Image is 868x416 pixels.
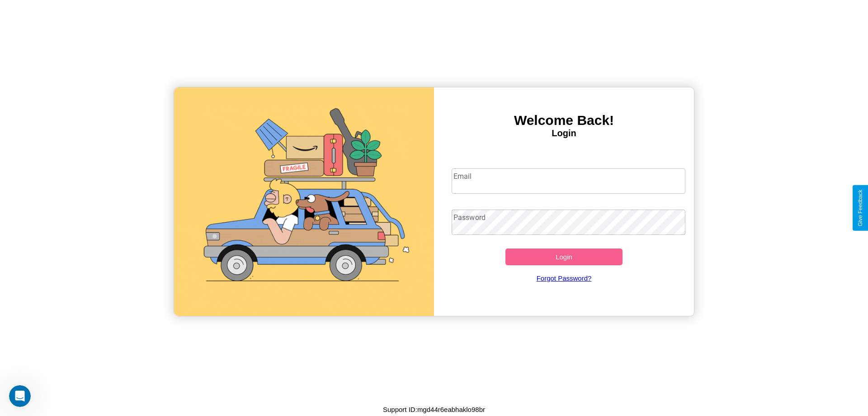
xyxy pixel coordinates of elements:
button: Login [505,249,623,265]
div: Give Feedback [857,190,863,226]
iframe: Intercom live chat [9,385,31,407]
img: gif [174,87,434,316]
p: Support ID: mgd44r6eabhaklo98br [383,403,485,416]
h3: Welcome Back! [434,113,694,128]
a: Forgot Password? [447,265,681,291]
h4: Login [434,128,694,139]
